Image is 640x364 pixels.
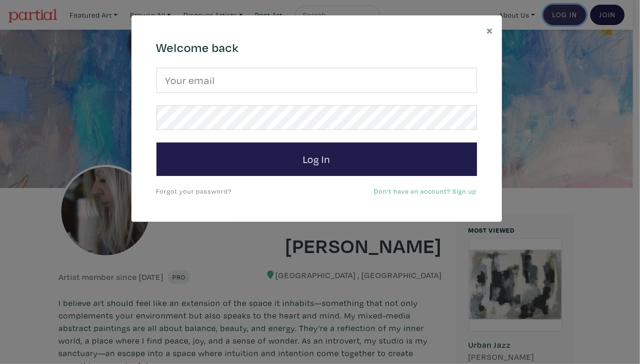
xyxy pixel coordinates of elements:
[157,40,477,55] h4: Welcome back
[487,22,494,38] span: ×
[157,143,477,176] button: Log In
[374,187,477,195] a: Don't have an account? Sign up
[157,68,477,93] input: Your email
[157,187,232,195] a: Forgot your password?
[478,15,502,45] button: Close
